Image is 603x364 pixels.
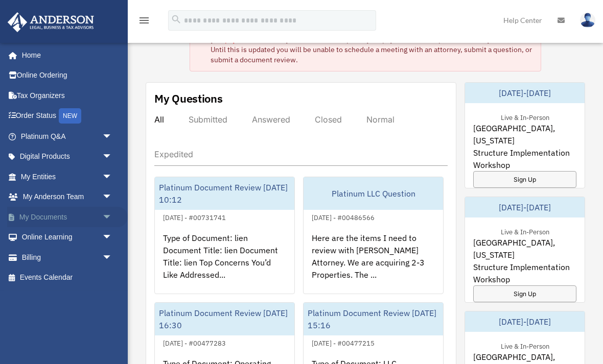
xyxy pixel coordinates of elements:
[102,147,123,167] span: arrow_drop_down
[580,13,595,28] img: User Pic
[154,114,164,125] div: All
[102,187,123,208] span: arrow_drop_down
[102,247,123,268] span: arrow_drop_down
[473,236,576,261] span: [GEOGRAPHIC_DATA], [US_STATE]
[473,147,576,171] span: Structure Implementation Workshop
[154,91,223,106] div: My Questions
[7,126,128,147] a: Platinum Q&Aarrow_drop_down
[171,14,182,25] i: search
[473,171,576,188] a: Sign Up
[102,227,123,248] span: arrow_drop_down
[102,126,123,147] span: arrow_drop_down
[211,24,532,65] div: Your platinum payment method was declined, reinstate your Platinum membership by updating your if...
[473,261,576,285] span: Structure Implementation Workshop
[465,311,585,332] div: [DATE]-[DATE]
[155,303,294,335] div: Platinum Document Review [DATE] 16:30
[473,122,576,147] span: [GEOGRAPHIC_DATA], [US_STATE]
[102,207,123,228] span: arrow_drop_down
[304,211,383,222] div: [DATE] - #00486566
[155,337,234,348] div: [DATE] - #00477283
[493,226,558,236] div: Live & In-Person
[225,35,280,44] a: payment method
[7,247,128,268] a: Billingarrow_drop_down
[465,83,585,103] div: [DATE]-[DATE]
[252,114,290,125] div: Answered
[154,177,295,294] a: Platinum Document Review [DATE] 10:12[DATE] - #00731741Type of Document: lien Document Title: lie...
[7,227,128,248] a: Online Learningarrow_drop_down
[7,106,128,127] a: Order StatusNEW
[501,35,518,44] a: team
[7,85,128,106] a: Tax Organizers
[155,224,294,303] div: Type of Document: lien Document Title: lien Document Title: lien Top Concerns You’d Like Addresse...
[303,177,444,294] a: Platinum LLC Question[DATE] - #00486566Here are the items I need to review with [PERSON_NAME] Att...
[465,197,585,217] div: [DATE]-[DATE]
[138,14,150,27] i: menu
[7,65,128,86] a: Online Ordering
[7,147,128,167] a: Digital Productsarrow_drop_down
[366,114,395,125] div: Normal
[493,111,558,122] div: Live & In-Person
[155,177,294,210] div: Platinum Document Review [DATE] 10:12
[7,166,128,187] a: My Entitiesarrow_drop_down
[315,114,342,125] div: Closed
[304,337,383,348] div: [DATE] - #00477215
[154,149,193,159] div: Expedited
[59,108,81,124] div: NEW
[7,268,128,288] a: Events Calendar
[304,303,443,335] div: Platinum Document Review [DATE] 15:16
[473,285,576,302] a: Sign Up
[304,177,443,210] div: Platinum LLC Question
[138,18,150,27] a: menu
[304,224,443,303] div: Here are the items I need to review with [PERSON_NAME] Attorney. We are acquiring 2-3 Properties....
[7,187,128,207] a: My Anderson Teamarrow_drop_down
[493,340,558,351] div: Live & In-Person
[155,211,234,222] div: [DATE] - #00731741
[7,207,128,227] a: My Documentsarrow_drop_down
[7,45,123,65] a: Home
[189,114,227,125] div: Submitted
[102,166,123,187] span: arrow_drop_down
[5,12,97,32] img: Anderson Advisors Platinum Portal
